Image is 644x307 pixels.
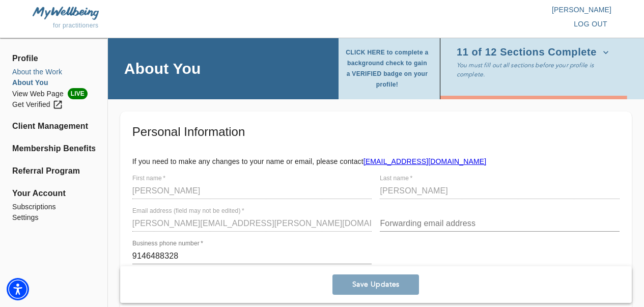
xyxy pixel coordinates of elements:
div: Get Verified [12,99,63,110]
label: Email address (field may not be edited) [132,208,244,214]
button: log out [570,15,611,34]
span: CLICK HERE to complete a background check to gain a VERIFIED badge on your profile! [345,47,430,90]
a: Settings [12,212,95,223]
a: Get Verified [12,99,95,110]
label: Last name [380,176,412,182]
li: View Web Page [12,88,95,99]
span: Profile [12,52,95,65]
h5: Personal Information [132,124,620,140]
a: [EMAIL_ADDRESS][DOMAIN_NAME] [363,157,486,165]
a: Membership Benefits [12,143,95,155]
a: About the Work [12,67,95,77]
button: CLICK HERE to complete a background check to gain a VERIFIED badge on your profile! [345,44,434,93]
p: [PERSON_NAME] [322,5,612,15]
span: log out [574,18,607,31]
span: for practitioners [53,22,99,29]
p: You must fill out all sections before your profile is complete. [457,61,615,79]
img: MyWellbeing [33,7,99,19]
span: Your Account [12,187,95,200]
p: If you need to make any changes to your name or email, please contact [132,156,620,166]
a: Referral Program [12,165,95,177]
a: View Web PageLIVE [12,88,95,99]
a: Client Management [12,120,95,132]
span: 11 of 12 Sections Complete [457,47,609,58]
a: Subscriptions [12,202,95,212]
div: Accessibility Menu [7,278,29,300]
button: 11 of 12 Sections Complete [457,44,613,61]
h4: About You [124,59,201,78]
label: First name [132,176,165,182]
span: LIVE [68,88,88,99]
a: About You [12,77,95,88]
label: Business phone number [132,241,203,247]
